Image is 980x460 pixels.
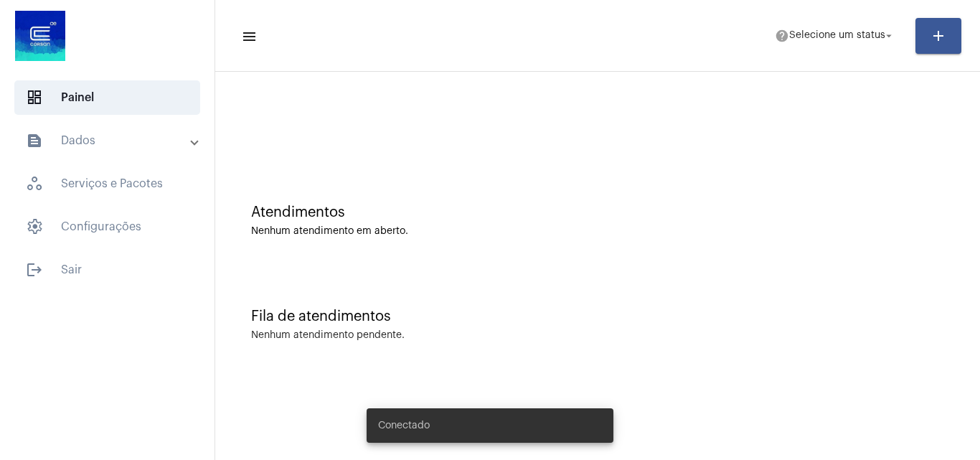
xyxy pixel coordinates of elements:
div: Fila de atendimentos [251,309,944,324]
div: Nenhum atendimento pendente. [251,330,405,341]
span: sidenav icon [26,218,43,235]
div: Atendimentos [251,205,944,220]
mat-icon: add [930,27,947,44]
mat-panel-title: Dados [26,132,192,149]
mat-icon: help [775,29,789,43]
span: Selecione um status [789,31,885,41]
span: sidenav icon [26,89,43,106]
span: Painel [14,80,200,115]
span: Conectado [378,418,430,433]
mat-icon: sidenav icon [241,28,255,45]
mat-icon: arrow_drop_down [882,29,895,42]
mat-icon: sidenav icon [26,261,43,278]
span: Sair [14,253,200,287]
img: d4669ae0-8c07-2337-4f67-34b0df7f5ae4.jpeg [11,7,69,65]
mat-icon: sidenav icon [26,132,43,149]
span: Serviços e Pacotes [14,166,200,201]
mat-expansion-panel-header: sidenav iconDados [9,123,215,158]
span: sidenav icon [26,175,43,192]
span: Configurações [14,210,200,244]
div: Nenhum atendimento em aberto. [251,226,944,237]
button: Selecione um status [766,22,904,50]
